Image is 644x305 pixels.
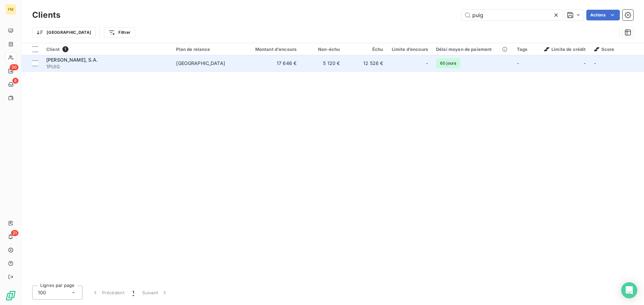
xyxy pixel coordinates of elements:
[584,60,586,67] span: -
[301,55,344,71] td: 5 120 €
[10,64,18,70] span: 30
[38,289,46,296] span: 100
[426,60,428,67] span: -
[344,55,387,71] td: 12 526 €
[247,47,297,52] div: Montant d'encours
[436,47,509,52] div: Délai moyen de paiement
[517,47,536,52] div: Tags
[436,58,460,68] span: 60 jours
[5,290,16,301] img: Logo LeanPay
[138,286,172,300] button: Suivant
[621,282,637,298] div: Open Intercom Messenger
[104,27,135,38] button: Filtrer
[176,60,225,67] div: [GEOGRAPHIC_DATA]
[32,27,96,38] button: [GEOGRAPHIC_DATA]
[348,47,383,52] div: Échu
[5,4,16,15] div: FM
[32,9,60,21] h3: Clients
[594,60,596,66] span: -
[462,10,562,20] input: Rechercher
[305,47,340,52] div: Non-échu
[594,47,614,52] span: Score
[132,289,134,296] span: 1
[544,47,586,52] span: Limite de crédit
[12,78,18,84] span: 8
[517,60,519,66] span: -
[391,47,428,52] div: Limite d’encours
[46,63,168,70] span: 1PUIG
[176,47,238,52] div: Plan de relance
[88,286,128,300] button: Précédent
[128,286,138,300] button: 1
[46,57,98,63] span: [PERSON_NAME], S.A.
[62,46,68,52] span: 1
[46,47,60,52] span: Client
[243,55,301,71] td: 17 646 €
[586,10,620,20] button: Actions
[11,230,18,236] span: 21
